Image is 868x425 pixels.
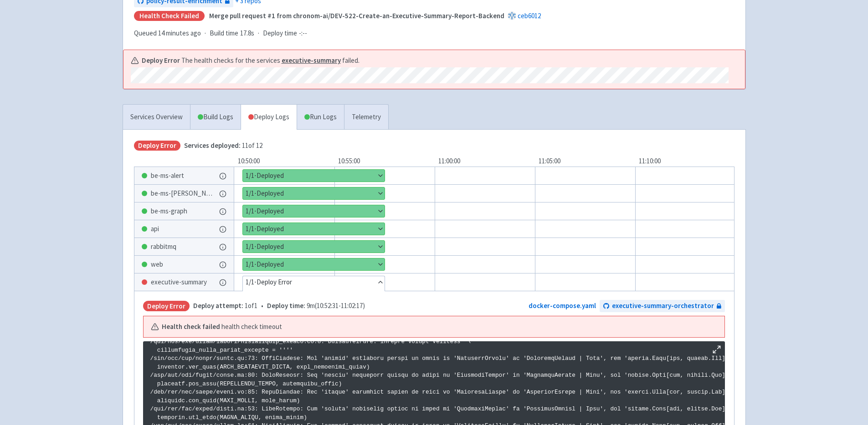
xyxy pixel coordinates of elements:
a: Telemetry [344,105,388,130]
div: 10:50:00 [234,156,334,167]
span: web [151,259,163,270]
a: ceb6012 [518,11,541,20]
div: 11:10:00 [635,156,735,167]
a: executive-summary-orchestrator [600,300,725,312]
span: executive-summary [151,277,207,288]
span: 1 of 1 [193,301,257,311]
strong: Merge pull request #1 from chronom-ai/DEV-522-Create-an-Executive-Summary-Report-Backend [209,11,504,20]
span: Deploy time: [267,301,305,310]
span: Deploy time [263,28,297,39]
span: be-ms-alert [151,171,184,181]
span: 9m ( 10:52:31 - 11:02:17 ) [267,301,365,311]
span: be-ms-[PERSON_NAME] [151,188,216,199]
span: -:-- [299,28,307,39]
b: Deploy Error [142,56,180,66]
a: Build Logs [190,105,241,130]
a: docker-compose.yaml [529,301,596,310]
div: Health check failed [134,11,205,21]
span: Deploy Error [134,141,180,151]
span: executive-summary-orchestrator [612,301,714,311]
span: Services deployed: [184,141,241,150]
span: 11 of 12 [184,141,262,151]
span: Deploy Error [143,301,190,311]
span: api [151,224,159,234]
a: executive-summary [282,56,341,65]
span: Deploy attempt: [193,301,243,310]
button: Maximize log window [712,345,721,354]
span: • [193,301,365,311]
span: Queued [134,29,201,37]
div: 10:55:00 [334,156,435,167]
b: Health check failed [162,322,220,332]
span: be-ms-graph [151,206,187,217]
a: Services Overview [123,105,190,130]
div: 11:05:00 [535,156,635,167]
span: health check timeout [221,322,282,332]
div: 11:00:00 [435,156,535,167]
a: Run Logs [297,105,344,130]
div: · · [134,28,313,39]
span: rabbitmq [151,242,176,252]
span: The health checks for the services failed. [181,56,360,66]
time: 14 minutes ago [158,29,201,37]
a: Deploy Logs [241,105,297,130]
span: Build time [210,28,238,39]
span: 17.8s [240,28,254,39]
